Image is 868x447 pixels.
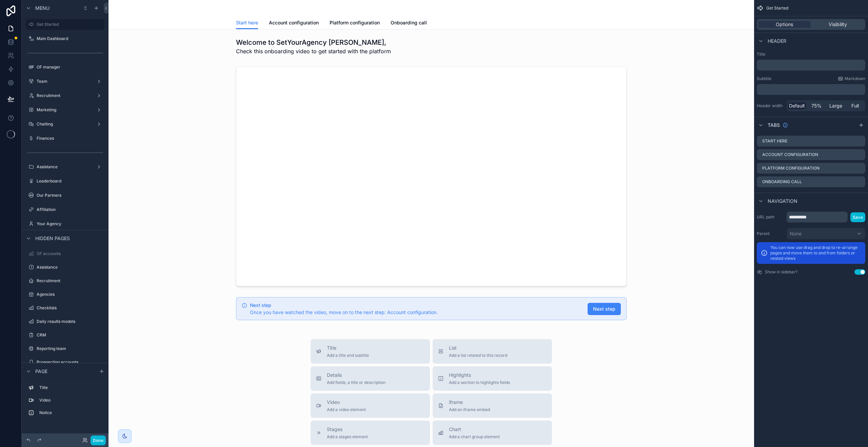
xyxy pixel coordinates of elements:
a: Assistance [26,161,104,172]
a: Agencies [26,289,104,300]
span: None [790,230,802,237]
a: Daily results models [26,316,104,327]
span: Hidden pages [35,235,70,242]
label: OF accounts [37,251,103,256]
label: OF manager [37,64,103,70]
a: Main Dashboard [26,33,104,44]
span: Tabs [768,122,780,129]
label: Onboarding call [762,179,802,184]
span: Visibility [829,21,847,28]
div: scrollable content [22,379,108,425]
a: Team [26,76,104,87]
span: Add a video element [327,407,366,412]
button: VideoAdd a video element [311,393,430,418]
span: Platform configuration [330,19,380,26]
label: Recruitment [37,278,103,284]
span: Header [768,38,786,44]
button: Done [91,435,106,445]
span: Account configuration [269,19,319,26]
span: Default [789,102,805,109]
button: None [787,228,865,239]
span: Options [776,21,793,28]
a: Onboarding call [391,17,427,30]
label: Get Started [37,22,100,27]
span: iframe [449,399,490,406]
a: OF manager [26,62,104,73]
a: Recruitment [26,275,104,286]
div: scrollable content [757,84,865,95]
span: Markdown [845,76,865,81]
a: Our Partners [26,190,104,201]
a: Account configuration [269,17,319,30]
span: Onboarding call [391,19,427,26]
span: Add fields, a title or description [327,380,386,385]
button: Save [850,212,865,222]
span: Chart [449,426,500,433]
span: List [449,345,507,351]
a: Recruitment [26,90,104,101]
label: Title [757,52,865,57]
a: Leaderboard [26,176,104,187]
button: StagesAdd a stages element [311,421,430,445]
label: Team [37,79,94,84]
label: Start here [762,138,787,144]
label: Daily results models [37,319,103,324]
a: Get Started [26,19,104,30]
label: Our Partners [37,193,103,198]
label: Marketing [37,107,94,113]
a: Finances [26,133,104,144]
a: Prospecting accounts [26,357,104,368]
label: Subtitle [757,76,771,81]
a: OF accounts [26,248,104,259]
span: Add a stages element [327,434,368,440]
label: Assistance [37,164,94,170]
span: Add a title and subtitle [327,353,369,358]
label: Reporting team [37,346,103,351]
button: TitleAdd a title and subtitle [311,339,430,364]
label: Checklists [37,305,103,311]
label: Title [39,385,102,390]
span: Menu [35,5,50,12]
label: Show in sidebar? [765,269,797,275]
span: Highlights [449,372,510,378]
label: Main Dashboard [37,36,103,41]
a: Your Agency [26,218,104,229]
label: Assistance [37,265,103,270]
label: URL path [757,214,784,220]
a: Platform configuration [330,17,380,30]
span: Add a section to highlights fields [449,380,510,385]
a: Markdown [838,76,865,81]
span: Details [327,372,386,378]
span: Add a chart group element [449,434,500,440]
span: Video [327,399,366,406]
span: Page [35,368,47,375]
div: scrollable content [757,60,865,71]
label: Agencies [37,292,103,297]
label: Account configuration [762,152,818,157]
label: Notice [39,410,102,415]
label: Prospecting accounts [37,359,103,365]
label: Header width [757,103,784,109]
label: Chatting [37,121,94,127]
span: Add a list related to this record [449,353,507,358]
label: Finances [37,136,103,141]
label: Leaderboard [37,178,103,184]
span: Get Started [766,5,788,11]
a: Affiliation [26,204,104,215]
p: You can now use drag and drop to re-arrange pages and move them to and from folders or nested views [770,245,861,261]
a: Chatting [26,119,104,130]
label: Recruitment [37,93,94,98]
span: Full [851,102,859,109]
button: ChartAdd a chart group element [433,421,552,445]
span: Start here [236,19,258,26]
button: ListAdd a list related to this record [433,339,552,364]
a: Start here [236,17,258,30]
a: CRM [26,330,104,341]
span: Title [327,345,369,351]
label: Video [39,397,102,403]
a: Marketing [26,104,104,115]
button: DetailsAdd fields, a title or description [311,366,430,391]
span: 75% [811,102,822,109]
span: Add an iframe embed [449,407,490,412]
button: HighlightsAdd a section to highlights fields [433,366,552,391]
